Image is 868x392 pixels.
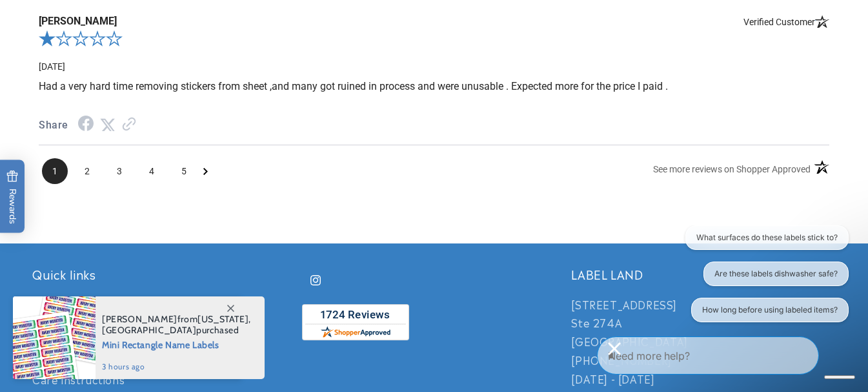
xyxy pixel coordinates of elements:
[102,324,196,336] span: [GEOGRAPHIC_DATA]
[39,28,829,54] div: 1.0-star overall rating
[106,158,132,184] span: 3
[74,158,100,184] span: 2
[597,331,855,379] iframe: Gorgias Floating Chat
[78,119,94,131] a: Facebook Share - open in a new tab
[102,314,251,336] span: from , purchased
[743,15,829,28] span: Verified Customer
[32,295,81,317] a: About Us
[122,119,136,131] a: Link to review on the Shopper Approved Certificate. Opens in a new tab
[106,158,132,184] li: Page 3
[676,225,855,334] iframe: Gorgias live chat conversation starters
[203,158,208,184] span: Next Page
[39,15,829,28] span: [PERSON_NAME]
[197,313,248,325] span: [US_STATE]
[42,158,68,184] li: Page 1
[102,336,251,352] span: Mini Rectangle Name Labels
[139,158,165,184] span: 4
[102,361,251,373] span: 3 hours ago
[653,159,811,184] a: See more reviews on Shopper Approved: Opens in a new tab
[6,170,19,223] span: Rewards
[171,158,197,184] li: Page 5
[42,158,68,184] span: 1
[32,267,297,282] h2: Quick links
[139,158,165,184] li: Page 4
[39,116,68,135] span: Share
[653,164,811,174] span: See more reviews on Shopper Approved
[302,304,409,345] a: shopperapproved.com
[39,79,829,93] p: Had a very hard time removing stickers from sheet ,and many got ruined in process and were unusab...
[74,158,100,184] li: Page 2
[571,267,836,282] h2: LABEL LAND
[39,61,65,72] span: Date
[171,158,197,184] span: 5
[32,367,125,392] a: Care instructions
[102,313,177,325] span: [PERSON_NAME]
[100,119,116,131] a: Twitter Share - open in a new tab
